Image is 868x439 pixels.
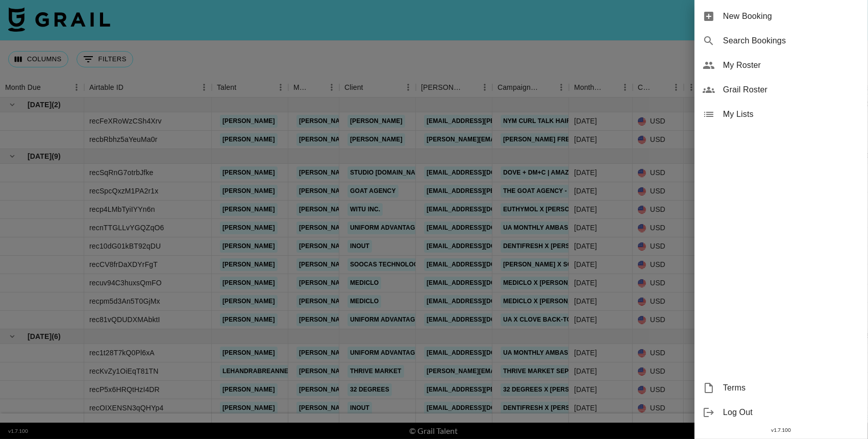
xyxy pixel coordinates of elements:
[723,59,860,71] span: My Roster
[695,102,868,127] div: My Lists
[723,382,860,394] span: Terms
[695,29,868,53] div: Search Bookings
[695,53,868,78] div: My Roster
[695,425,868,435] div: v 1.7.100
[723,35,860,47] span: Search Bookings
[723,84,860,96] span: Grail Roster
[695,376,868,400] div: Terms
[723,406,860,419] span: Log Out
[723,10,860,22] span: New Booking
[723,108,860,120] span: My Lists
[695,78,868,102] div: Grail Roster
[695,4,868,29] div: New Booking
[695,400,868,425] div: Log Out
